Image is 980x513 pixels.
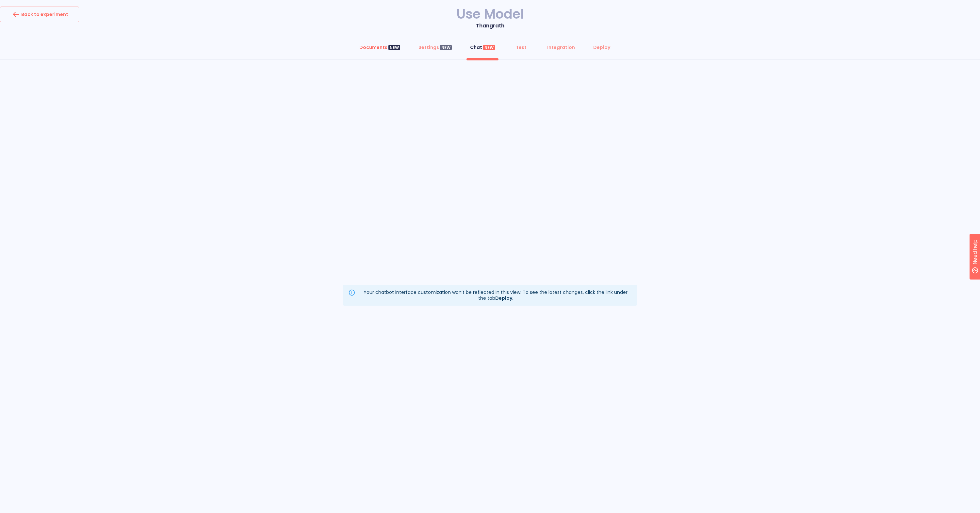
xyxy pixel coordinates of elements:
div: Your chatbot interface customization won’t be reflected in this view. To see the latest changes, ... [359,287,632,304]
div: Documents [359,44,400,51]
div: Deploy [593,44,610,51]
span: Need help [15,2,40,9]
div: NEW [388,45,400,51]
div: Integration [547,44,575,51]
div: NEW [440,45,452,51]
div: Back to experiment [11,9,68,20]
strong: Deploy [495,295,512,301]
div: Chat [470,44,495,51]
div: Test [516,44,527,51]
div: Settings [418,44,452,51]
div: NEW [483,45,495,51]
